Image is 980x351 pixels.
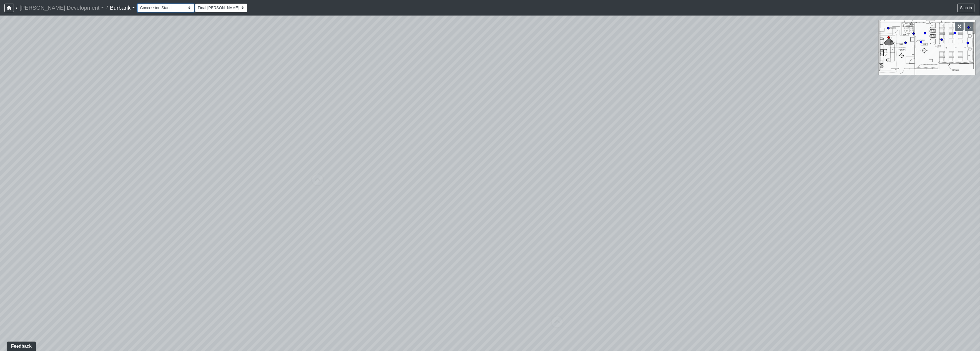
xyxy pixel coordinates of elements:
a: [PERSON_NAME] Development [19,2,104,13]
span: / [14,2,19,13]
button: Sign in [958,4,974,12]
iframe: Ybug feedback widget [4,340,37,351]
span: / [104,2,110,13]
a: Burbank [110,2,135,13]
